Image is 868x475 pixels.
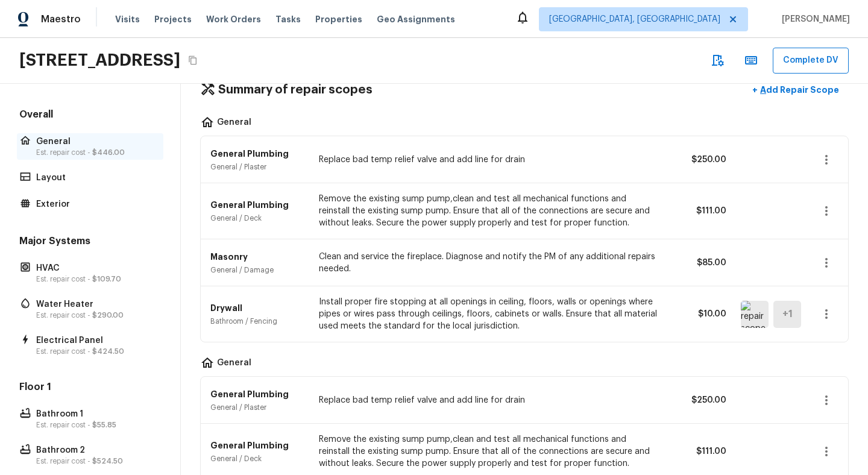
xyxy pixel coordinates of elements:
p: Est. repair cost - [36,456,156,466]
h4: Summary of repair scopes [218,82,373,98]
p: $250.00 [672,394,726,406]
p: Est. repair cost - [36,347,156,356]
p: Bathroom 1 [36,408,156,420]
span: $424.50 [92,348,124,355]
p: Est. repair cost - [36,148,156,157]
p: General Plumbing [210,388,304,400]
button: Complete DV [773,48,849,74]
p: General / Damage [210,265,304,275]
span: $55.85 [92,421,116,429]
span: Projects [154,13,192,25]
p: Drywall [210,302,304,314]
p: General [217,116,251,131]
h5: Floor 1 [17,380,163,396]
p: General [217,357,251,371]
p: Est. repair cost - [36,310,156,320]
span: [GEOGRAPHIC_DATA], [GEOGRAPHIC_DATA] [549,13,720,25]
p: Layout [36,172,156,184]
span: Geo Assignments [377,13,455,25]
p: Bathroom / Fencing [210,316,304,326]
h5: Major Systems [17,234,163,250]
span: $524.50 [92,458,123,465]
p: Clean and service the fireplace. Diagnose and notify the PM of any additional repairs needed. [319,251,658,275]
span: Tasks [275,15,301,24]
p: $10.00 [672,308,726,320]
p: $250.00 [672,154,726,166]
p: General [36,136,156,148]
p: Est. repair cost - [36,420,156,430]
p: $111.00 [672,205,726,217]
p: Masonry [210,251,304,263]
span: [PERSON_NAME] [777,13,850,25]
h5: + 1 [782,307,793,321]
p: General Plumbing [210,148,304,160]
p: $85.00 [672,257,726,269]
p: General Plumbing [210,199,304,211]
span: Work Orders [206,13,261,25]
p: Water Heater [36,298,156,310]
span: $290.00 [92,312,124,319]
p: Exterior [36,198,156,210]
span: Maestro [41,13,81,25]
img: repair scope asset [741,301,769,328]
p: Remove the existing sump pump,clean and test all mechanical functions and reinstall the existing ... [319,193,658,229]
p: General Plumbing [210,439,304,451]
p: HVAC [36,262,156,274]
p: Electrical Panel [36,335,156,347]
p: General / Plaster [210,403,304,412]
span: $109.70 [92,275,121,283]
p: General / Deck [210,213,304,223]
p: Replace bad temp relief valve and add line for drain [319,394,658,406]
h2: [STREET_ADDRESS] [19,49,180,71]
p: Remove the existing sump pump,clean and test all mechanical functions and reinstall the existing ... [319,433,658,470]
button: +Add Repair Scope [743,78,849,102]
p: Est. repair cost - [36,274,156,284]
p: Add Repair Scope [758,84,839,96]
p: General / Plaster [210,162,304,172]
button: Copy Address [185,52,201,68]
span: Visits [115,13,140,25]
p: Bathroom 2 [36,444,156,456]
h5: Overall [17,108,163,124]
p: General / Deck [210,454,304,464]
span: Properties [315,13,362,25]
p: Install proper fire stopping at all openings in ceiling, floors, walls or openings where pipes or... [319,296,658,332]
p: $111.00 [672,445,726,458]
p: Replace bad temp relief valve and add line for drain [319,154,658,166]
span: $446.00 [92,149,125,156]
